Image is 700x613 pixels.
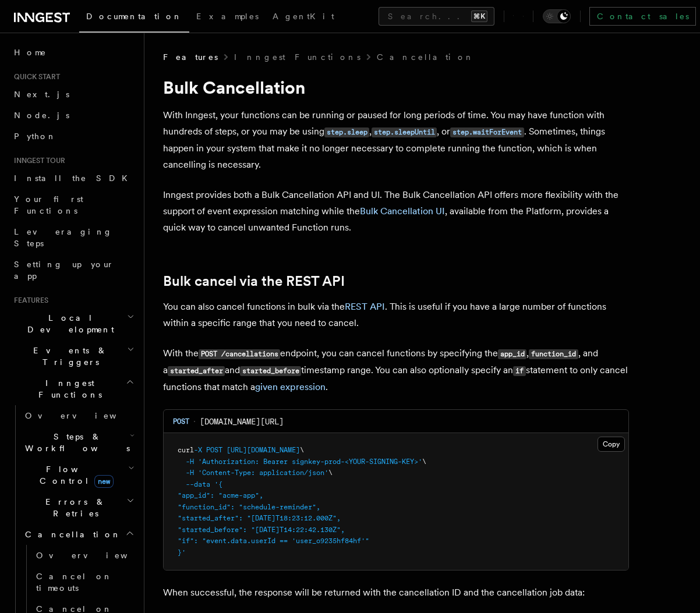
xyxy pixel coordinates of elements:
button: Inngest Functions [9,373,137,405]
span: Inngest Functions [9,377,126,401]
a: given expression [255,381,326,392]
button: Flow Controlnew [20,459,137,491]
span: curl [178,446,194,454]
p: When successful, the response will be returned with the cancellation ID and the cancellation job ... [163,584,629,601]
code: POST /cancellations [199,349,280,359]
span: Python [14,132,56,141]
a: Install the SDK [9,168,137,189]
code: app_id [498,349,526,359]
p: Inngest provides both a Bulk Cancellation API and UI. The Bulk Cancellation API offers more flexi... [163,187,629,236]
span: -H [186,469,194,477]
a: Documentation [79,3,189,33]
span: "if": "event.data.userId == ' [178,537,296,545]
a: AgentKit [266,3,341,31]
span: "function_id": "schedule-reminder", [178,503,320,511]
span: "app_id": "acme-app", [178,491,263,499]
span: Overview [36,551,156,560]
span: Home [14,47,47,58]
code: if [513,366,525,376]
a: Cancel on timeouts [31,566,137,598]
span: Quick start [9,72,60,82]
a: Inngest Functions [234,51,360,63]
button: Toggle dark mode [543,9,571,23]
code: step.sleepUntil [372,127,437,137]
span: Inngest tour [9,156,65,165]
span: Errors & Retries [20,496,126,519]
span: Overview [25,411,145,420]
a: step.waitForEvent [450,126,524,137]
p: With the endpoint, you can cancel functions by specifying the , , and a and timestamp range. You ... [163,345,629,395]
a: Python [9,126,137,147]
span: Documentation [86,12,182,21]
span: Features [9,296,48,305]
code: started_before [240,366,301,376]
span: Your first Functions [14,194,83,215]
span: Steps & Workflows [20,431,130,454]
button: Copy [598,437,625,452]
span: '" [361,537,369,545]
span: -X [194,446,202,454]
span: Cancel on timeouts [36,572,112,593]
a: Bulk Cancellation UI [360,205,445,217]
span: Leveraging Steps [14,227,112,248]
span: "started_before": "[DATE]T14:22:42.130Z", [178,526,345,534]
span: Node.js [14,111,69,120]
span: POST [206,446,222,454]
a: REST API [345,301,385,312]
p: With Inngest, your functions can be running or paused for long periods of time. You may have func... [163,107,629,173]
span: }' [178,548,186,557]
a: Cancellation [377,51,475,63]
a: Next.js [9,84,137,105]
span: Events & Triggers [9,345,127,368]
a: step.sleepUntil [372,126,437,137]
span: Flow Control [20,463,128,487]
span: Local Development [9,312,127,335]
span: "started_after": "[DATE]T18:23:12.000Z", [178,514,341,522]
a: Overview [20,405,137,426]
a: Node.js [9,105,137,126]
span: --data [186,480,210,488]
button: Errors & Retries [20,491,137,524]
a: Bulk cancel via the REST API [163,273,345,289]
a: Your first Functions [9,189,137,221]
a: Overview [31,545,137,566]
code: function_id [529,349,578,359]
a: Contact sales [589,7,696,26]
button: Steps & Workflows [20,426,137,459]
p: You can also cancel functions in bulk via the . This is useful if you have a large number of func... [163,299,629,331]
kbd: ⌘K [471,10,487,22]
span: [URL][DOMAIN_NAME] [227,446,300,454]
code: started_after [168,366,225,376]
span: -H [186,458,194,466]
button: Cancellation [20,524,137,545]
span: POST [173,417,189,426]
span: '{ [214,480,222,488]
span: 'Authorization: Bearer signkey-prod-<YOUR-SIGNING-KEY>' [198,458,422,466]
span: Setting up your app [14,260,114,281]
span: Examples [196,12,259,21]
span: new [94,475,114,488]
button: Search...⌘K [379,7,494,26]
a: Home [9,42,137,63]
span: Install the SDK [14,173,135,183]
span: Cancellation [20,529,121,540]
span: 'Content-Type: application/json' [198,469,328,477]
a: Examples [189,3,266,31]
h1: Bulk Cancellation [163,77,629,98]
span: \ [300,446,304,454]
span: \ [422,458,426,466]
code: step.waitForEvent [450,127,524,137]
code: step.sleep [324,127,369,137]
span: Features [163,51,218,63]
span: Next.js [14,90,69,99]
a: Setting up your app [9,254,137,286]
button: Events & Triggers [9,340,137,373]
span: user_o9235hf84hf [296,537,361,545]
span: [DOMAIN_NAME][URL] [200,416,284,427]
span: \ [328,469,333,477]
button: Local Development [9,307,137,340]
a: Leveraging Steps [9,221,137,254]
a: step.sleep [324,126,369,137]
span: AgentKit [273,12,334,21]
